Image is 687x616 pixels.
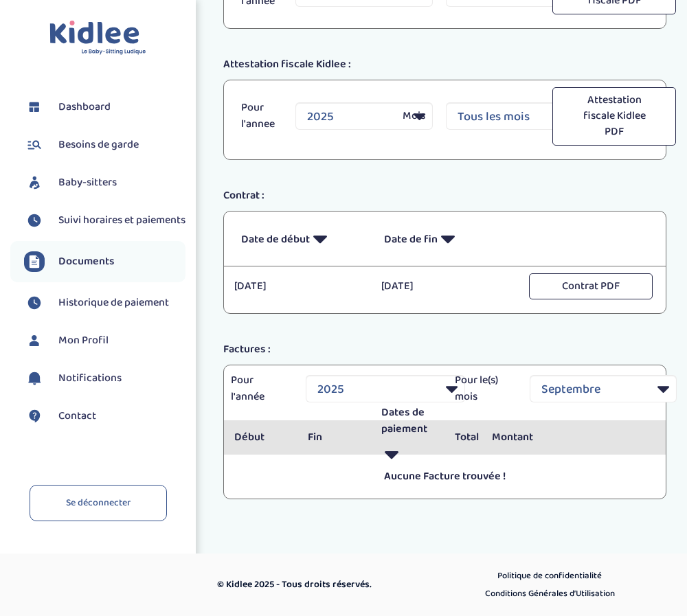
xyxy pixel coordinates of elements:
[455,429,471,446] p: Total
[58,253,115,270] span: Documents
[234,429,287,446] p: Début
[24,330,185,351] a: Mon Profil
[58,332,109,349] span: Mon Profil
[552,87,676,146] button: Attestation fiscale Kidlee PDF
[30,485,167,521] a: Se déconnecter
[552,109,676,124] a: Attestation fiscale Kidlee PDF
[241,100,275,133] p: Pour l'annee
[58,295,169,311] span: Historique de paiement
[529,278,653,293] a: Contrat PDF
[213,341,677,358] div: Factures :
[58,174,117,191] span: Baby-sitters
[384,222,506,255] p: Date de fin
[24,135,185,155] a: Besoins de garde
[213,56,677,73] div: Attestation fiscale Kidlee :
[58,99,111,115] span: Dashboard
[58,212,185,229] span: Suivi horaires et paiements
[24,293,185,313] a: Historique de paiement
[213,187,677,204] div: Contrat :
[24,406,45,426] img: contact.svg
[529,273,653,300] button: Contrat PDF
[49,21,146,56] img: logo.svg
[58,370,122,387] span: Notifications
[217,578,402,592] p: © Kidlee 2025 - Tous droits réservés.
[234,278,361,295] p: [DATE]
[24,135,45,155] img: besoin.svg
[308,429,361,446] p: Fin
[24,97,45,117] img: dashboard.svg
[58,408,96,424] span: Contact
[24,97,185,117] a: Dashboard
[493,567,607,585] a: Politique de confidentialité
[381,278,508,295] p: [DATE]
[231,372,285,405] p: Pour l'année
[24,210,185,231] a: Suivi horaires et paiements
[24,330,45,351] img: profil.svg
[492,429,545,446] p: Montant
[455,372,509,405] p: Pour le(s) mois
[24,251,45,272] img: documents.svg
[24,368,45,389] img: notification.svg
[58,137,139,153] span: Besoins de garde
[24,210,45,231] img: suivihoraire.svg
[381,404,434,471] p: Dates de paiement
[403,108,425,124] p: Mois
[480,585,620,603] a: Conditions Générales d’Utilisation
[234,468,655,485] p: Aucune Facture trouvée !
[24,172,45,193] img: babysitters.svg
[24,406,185,426] a: Contact
[24,251,185,272] a: Documents
[24,368,185,389] a: Notifications
[241,222,363,255] p: Date de début
[24,293,45,313] img: suivihoraire.svg
[24,172,185,193] a: Baby-sitters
